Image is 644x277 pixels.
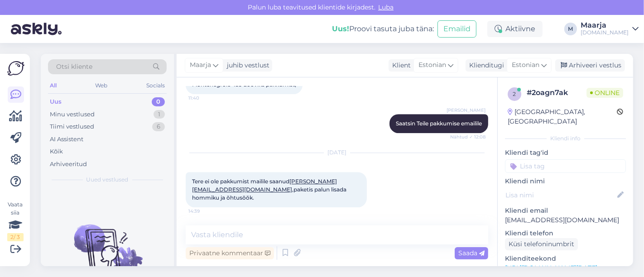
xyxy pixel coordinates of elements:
[564,23,577,35] div: M
[154,110,165,119] div: 1
[332,24,349,33] b: Uus!
[447,107,485,114] span: [PERSON_NAME]
[505,238,578,250] div: Küsi telefoninumbrit
[56,62,92,72] span: Otsi kliente
[581,22,639,36] a: Maarja[DOMAIN_NAME]
[50,122,94,131] div: Tiimi vestlused
[190,60,211,70] span: Maarja
[505,264,597,272] a: [URL][DOMAIN_NAME][DATE]
[186,148,488,157] div: [DATE]
[505,206,626,215] p: Kliendi email
[458,249,485,257] span: Saada
[505,254,626,263] p: Klienditeekond
[487,21,543,37] div: Aktiivne
[505,229,626,238] p: Kliendi telefon
[505,177,626,186] p: Kliendi nimi
[48,80,58,91] div: All
[437,20,476,38] button: Emailid
[332,24,434,34] div: Proovi tasuta juba täna:
[186,247,274,259] div: Privaatne kommentaar
[87,176,129,184] span: Uued vestlused
[581,29,629,36] div: [DOMAIN_NAME]
[50,147,63,156] div: Kõik
[223,61,269,70] div: juhib vestlust
[7,233,24,241] div: 2 / 3
[192,178,348,201] span: Tere ei ole pakkumist mailile saanud ,paketis palun lisada hommiku ja ŏhtusŏŏk.
[50,110,95,119] div: Minu vestlused
[188,208,222,215] span: 14:39
[581,22,629,29] div: Maarja
[508,107,617,126] div: [GEOGRAPHIC_DATA], [GEOGRAPHIC_DATA]
[144,80,167,91] div: Socials
[513,91,516,97] span: 2
[586,88,623,98] span: Online
[396,120,482,127] span: Saatsin Teile pakkumise emailile
[418,60,446,70] span: Estonian
[505,159,626,173] input: Lisa tag
[375,3,396,11] span: Luba
[7,201,24,241] div: Vaata siia
[50,135,83,144] div: AI Assistent
[152,97,165,106] div: 0
[512,60,539,70] span: Estonian
[527,87,586,98] div: # 2oagn7ak
[505,215,626,225] p: [EMAIL_ADDRESS][DOMAIN_NAME]
[152,122,165,131] div: 6
[505,148,626,158] p: Kliendi tag'id
[50,97,62,106] div: Uus
[94,80,110,91] div: Web
[505,134,626,143] div: Kliendi info
[389,61,411,70] div: Klient
[7,61,24,76] img: Askly Logo
[466,61,504,70] div: Klienditugi
[188,95,222,101] span: 11:40
[50,160,87,169] div: Arhiveeritud
[555,59,625,72] div: Arhiveeri vestlus
[505,190,615,200] input: Lisa nimi
[450,134,485,140] span: Nähtud ✓ 12:08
